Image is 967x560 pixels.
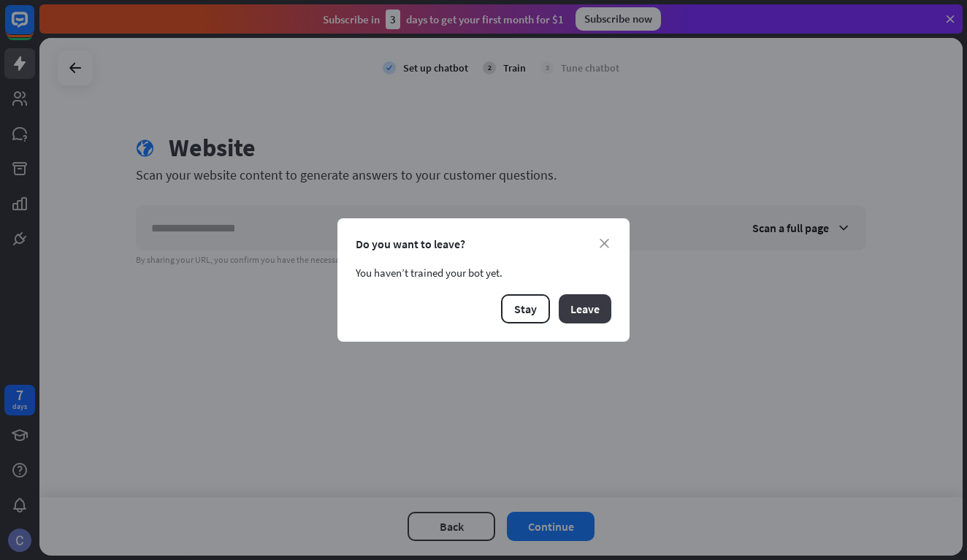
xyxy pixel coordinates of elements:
[356,266,611,280] div: You haven’t trained your bot yet.
[600,239,609,248] i: close
[12,6,56,50] button: Open LiveChat chat widget
[559,294,611,323] button: Leave
[356,237,611,251] div: Do you want to leave?
[501,294,550,323] button: Stay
